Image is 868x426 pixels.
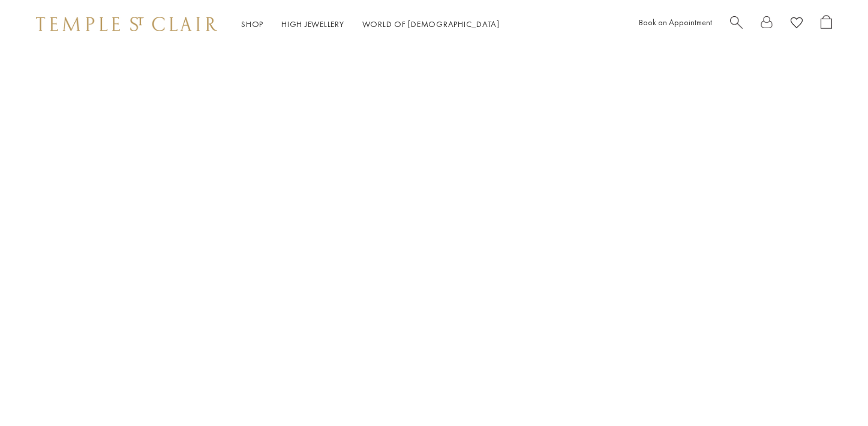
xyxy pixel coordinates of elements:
a: Book an Appointment [639,17,712,28]
a: ShopShop [241,19,263,29]
a: Open Shopping Bag [821,15,832,34]
a: Search [730,15,743,34]
a: View Wishlist [791,15,803,34]
a: High JewelleryHigh Jewellery [281,19,344,29]
nav: Main navigation [241,17,500,32]
img: Temple St. Clair [36,17,217,31]
a: World of [DEMOGRAPHIC_DATA]World of [DEMOGRAPHIC_DATA] [362,19,500,29]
